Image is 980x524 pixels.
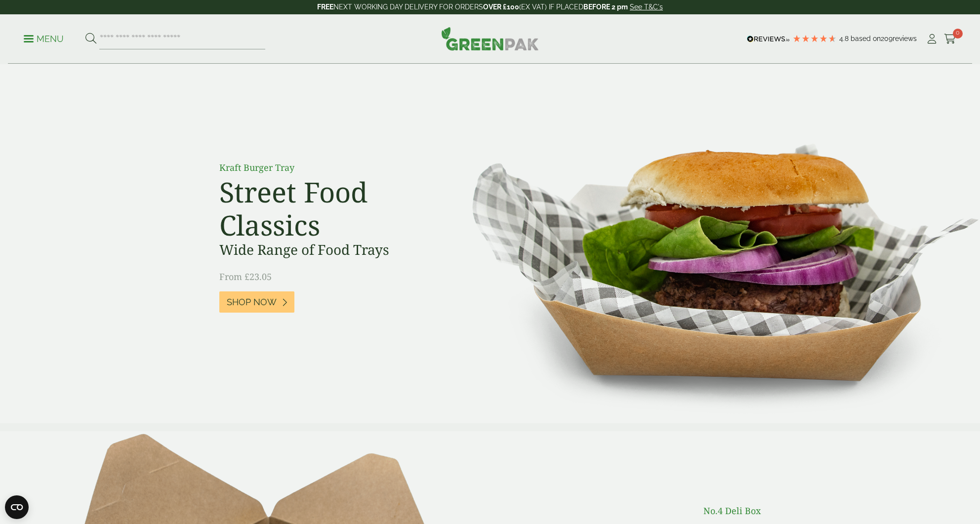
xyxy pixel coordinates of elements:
[630,3,663,11] a: See T&C's
[5,495,29,519] button: Open CMP widget
[24,33,64,43] a: Menu
[219,161,442,174] p: Kraft Burger Tray
[441,64,980,423] img: Street Food Classics
[583,3,628,11] strong: BEFORE 2 pm
[944,32,956,46] a: 0
[483,3,519,11] strong: OVER £100
[227,297,277,308] span: Shop Now
[926,34,938,44] i: My Account
[219,175,442,242] h2: Street Food Classics
[219,291,294,313] a: Shop Now
[747,36,790,42] img: REVIEWS.io
[219,271,272,282] span: From £23.05
[953,29,963,39] span: 0
[944,34,956,44] i: Cart
[893,35,917,42] span: reviews
[839,35,851,42] span: 4.8
[441,27,539,50] img: GreenPak Supplies
[24,33,64,45] p: Menu
[881,35,893,42] span: 209
[851,35,881,42] span: Based on
[792,34,837,43] div: 4.78 Stars
[219,242,442,258] h3: Wide Range of Food Trays
[545,504,761,518] p: No.4 Deli Box
[317,3,333,11] strong: FREE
